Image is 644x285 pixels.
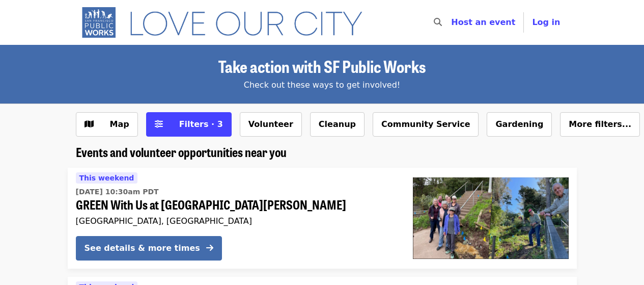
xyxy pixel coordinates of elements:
[569,119,631,129] span: More filters...
[79,174,134,182] span: This weekend
[76,79,569,91] div: Check out these ways to get involved!
[76,112,138,137] button: Show map view
[146,112,232,137] button: Filters (3 selected)
[179,119,223,129] span: Filters · 3
[76,197,397,212] span: GREEN With Us at [GEOGRAPHIC_DATA][PERSON_NAME]
[524,12,568,33] button: Log in
[85,242,200,254] div: See details & more times
[560,112,640,137] button: More filters...
[451,17,515,27] a: Host an event
[76,216,397,226] div: [GEOGRAPHIC_DATA], [GEOGRAPHIC_DATA]
[110,119,129,129] span: Map
[448,10,456,35] input: Search
[532,17,560,27] span: Log in
[373,112,479,137] button: Community Service
[76,236,222,261] button: See details & more times
[310,112,365,137] button: Cleanup
[68,168,577,269] a: See details for "GREEN With Us at Upper Esmeralda Stairway Garden"
[240,112,302,137] button: Volunteer
[76,143,287,161] span: Events and volunteer opportunities near you
[413,177,569,259] img: GREEN With Us at Upper Esmeralda Stairway Garden organized by SF Public Works
[155,119,163,129] i: sliders-h icon
[218,54,426,78] span: Take action with SF Public Works
[76,187,159,197] time: [DATE] 10:30am PDT
[76,6,378,39] img: SF Public Works - Home
[206,243,213,253] i: arrow-right icon
[487,112,552,137] button: Gardening
[434,17,442,27] i: search icon
[85,119,94,129] i: map icon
